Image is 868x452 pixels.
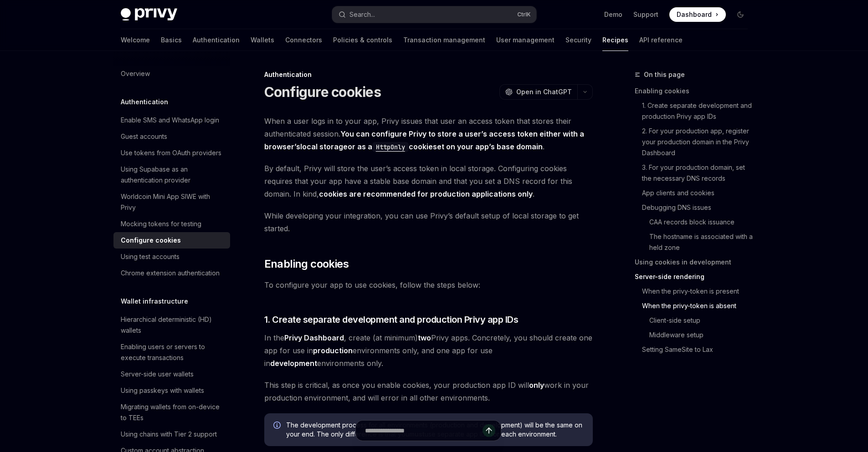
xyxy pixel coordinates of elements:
button: Toggle dark mode [733,7,748,22]
div: Guest accounts [121,131,167,142]
a: Chrome extension authentication [113,265,230,281]
img: dark logo [121,8,177,21]
strong: cookies are recommended for production applications only [319,189,533,198]
a: Demo [604,10,622,19]
a: When the privy-token is absent [642,299,755,313]
div: Using test accounts [121,251,180,262]
a: Using cookies in development [635,255,755,269]
span: Dashboard [677,10,712,19]
button: Search...CtrlK [332,6,536,23]
div: Hierarchical deterministic (HD) wallets [121,314,225,336]
a: Enable SMS and WhatsApp login [113,112,230,128]
a: Middleware setup [649,328,755,342]
a: Use tokens from OAuth providers [113,145,230,161]
div: Authentication [264,70,593,79]
a: App clients and cookies [642,186,755,200]
a: Configure cookies [113,232,230,249]
strong: development [270,359,317,368]
span: When a user logs in to your app, Privy issues that user an access token that stores their authent... [264,115,593,153]
span: This step is critical, as once you enable cookies, your production app ID will work in your produ... [264,379,593,404]
span: While developing your integration, you can use Privy’s default setup of local storage to get star... [264,209,593,235]
div: Worldcoin Mini App SIWE with Privy [121,191,225,213]
h5: Authentication [121,96,168,107]
a: Privy Dashboard [284,333,344,343]
div: Migrating wallets from on-device to TEEs [121,401,225,423]
div: Using Supabase as an authentication provider [121,164,225,186]
a: Overview [113,66,230,82]
span: Open in ChatGPT [516,87,572,96]
a: local storage [300,142,348,152]
h1: Configure cookies [264,84,381,100]
a: Transaction management [403,29,485,51]
span: By default, Privy will store the user’s access token in local storage. Configuring cookies requir... [264,162,593,200]
a: Authentication [193,29,240,51]
div: Enabling users or servers to execute transactions [121,341,225,363]
strong: Privy Dashboard [284,333,344,342]
a: Policies & controls [333,29,392,51]
div: Overview [121,68,150,79]
a: Using Supabase as an authentication provider [113,161,230,188]
a: Worldcoin Mini App SIWE with Privy [113,188,230,216]
button: Open in ChatGPT [499,84,577,100]
a: HttpOnlycookie [372,142,433,151]
a: 1. Create separate development and production Privy app IDs [642,98,755,124]
div: Using chains with Tier 2 support [121,429,217,440]
span: To configure your app to use cookies, follow the steps below: [264,279,593,291]
a: Guest accounts [113,128,230,145]
div: Search... [349,9,375,20]
strong: production [313,346,353,355]
a: Recipes [602,29,628,51]
a: Support [633,10,658,19]
a: Setting SameSite to Lax [642,342,755,357]
a: API reference [639,29,683,51]
a: Enabling users or servers to execute transactions [113,339,230,366]
a: Using passkeys with wallets [113,382,230,399]
div: Chrome extension authentication [121,268,220,279]
div: Enable SMS and WhatsApp login [121,115,219,126]
div: Mocking tokens for testing [121,218,201,229]
h5: Wallet infrastructure [121,296,188,307]
a: Welcome [121,29,150,51]
a: User management [496,29,555,51]
a: CAA records block issuance [649,215,755,229]
div: Configure cookies [121,235,181,246]
a: Server-side rendering [635,269,755,284]
a: Mocking tokens for testing [113,216,230,232]
strong: You can configure Privy to store a user’s access token either with a browser’s or as a set on you... [264,129,584,152]
a: Migrating wallets from on-device to TEEs [113,399,230,426]
a: When the privy-token is present [642,284,755,299]
a: The hostname is associated with a held zone [649,229,755,255]
a: 2. For your production app, register your production domain in the Privy Dashboard [642,124,755,160]
strong: only [529,381,544,390]
a: Using test accounts [113,249,230,265]
a: Dashboard [669,7,726,22]
button: Send message [483,424,495,437]
a: Connectors [285,29,322,51]
a: Server-side user wallets [113,366,230,382]
a: Enabling cookies [635,84,755,98]
div: Using passkeys with wallets [121,385,204,396]
strong: two [418,333,431,342]
a: Basics [161,29,182,51]
a: Using chains with Tier 2 support [113,426,230,442]
span: Ctrl K [517,11,531,18]
span: In the , create (at minimum) Privy apps. Concretely, you should create one app for use in environ... [264,331,593,370]
code: HttpOnly [372,142,409,152]
a: 3. For your production domain, set the necessary DNS records [642,160,755,186]
div: Server-side user wallets [121,369,194,380]
a: Debugging DNS issues [642,200,755,215]
a: Security [565,29,591,51]
span: Enabling cookies [264,257,349,271]
span: On this page [644,69,685,80]
a: Client-side setup [649,313,755,328]
div: Use tokens from OAuth providers [121,147,221,158]
a: Wallets [251,29,274,51]
a: Hierarchical deterministic (HD) wallets [113,311,230,339]
span: 1. Create separate development and production Privy app IDs [264,313,519,326]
